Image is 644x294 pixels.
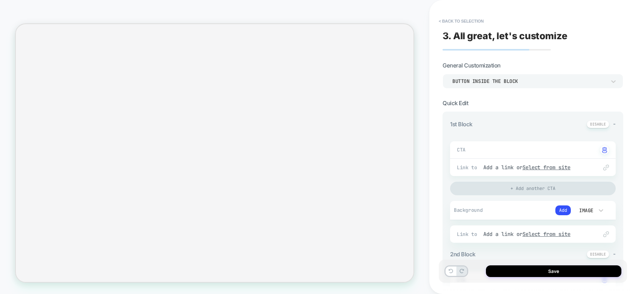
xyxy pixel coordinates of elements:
[457,147,466,153] span: CTA
[613,120,616,127] span: -
[578,207,593,214] div: Image
[450,121,473,128] span: 1st Block
[555,205,571,215] button: Add
[603,165,609,170] img: edit
[443,62,501,69] span: General Customization
[457,231,480,237] span: Link to
[483,164,590,171] div: Add a link or
[483,231,590,237] div: Add a link or
[443,100,468,107] span: Quick Edit
[452,78,606,84] div: Button inside the block
[603,231,609,237] img: edit
[602,147,607,153] img: edit with ai
[443,30,567,41] span: 3. All great, let's customize
[486,265,621,277] button: Save
[454,207,493,213] span: Background
[450,182,616,195] div: + Add another CTA
[523,231,571,237] u: Select from site
[450,251,476,258] span: 2nd Block
[435,15,487,27] button: < Back to selection
[457,164,480,171] span: Link to
[523,164,571,171] u: Select from site
[613,250,616,257] span: -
